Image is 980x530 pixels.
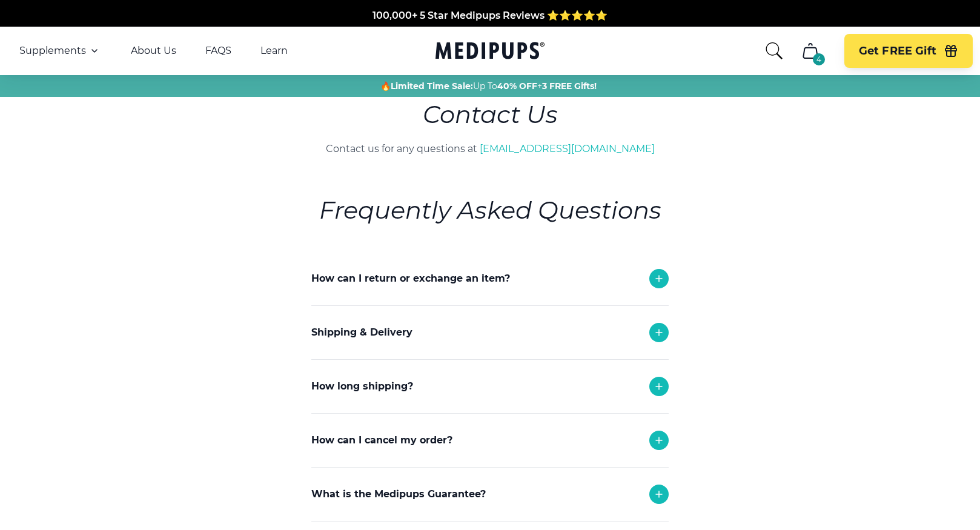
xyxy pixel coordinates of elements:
p: How can I return or exchange an item? [311,271,510,286]
a: FAQS [205,45,231,57]
button: cart [796,36,825,65]
div: 4 [813,53,825,65]
span: Supplements [19,45,86,57]
h1: Contact Us [243,97,737,132]
a: Learn [260,45,288,57]
button: Get FREE Gift [844,34,973,68]
span: 100,000+ 5 Star Medipups Reviews ⭐️⭐️⭐️⭐️⭐️ [372,10,608,21]
button: Supplements [19,44,102,58]
h6: Frequently Asked Questions [311,193,669,228]
p: Contact us for any questions at [243,142,737,156]
p: What is the Medipups Guarantee? [311,487,486,502]
p: How can I cancel my order? [311,433,452,448]
span: Get FREE Gift [859,44,936,58]
button: search [764,41,784,61]
p: How long shipping? [311,379,413,394]
a: Medipups [435,39,545,64]
a: About Us [131,45,176,57]
span: 🔥 Up To + [380,80,597,92]
a: [EMAIL_ADDRESS][DOMAIN_NAME] [480,143,655,154]
p: Shipping & Delivery [311,325,412,340]
div: Each order takes 1-2 business days to be delivered. [311,413,669,462]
